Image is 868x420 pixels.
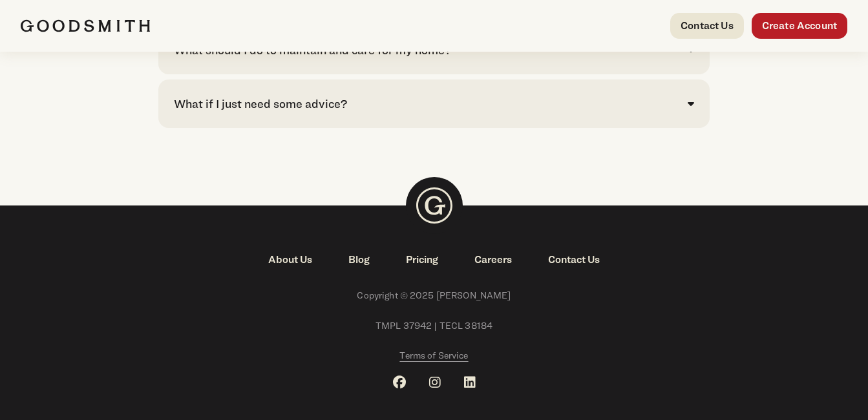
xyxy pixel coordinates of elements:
[530,252,618,268] a: Contact Us
[456,252,530,268] a: Careers
[330,252,388,268] a: Blog
[399,350,468,361] span: Terms of Service
[670,13,744,39] a: Contact Us
[174,95,347,112] div: What if I just need some advice?
[399,348,468,363] a: Terms of Service
[406,177,463,234] img: Goodsmith Logo
[21,319,847,333] span: TMPL 37942 | TECL 38184
[21,19,150,32] img: Goodsmith
[21,288,847,303] span: Copyright © 2025 [PERSON_NAME]
[752,13,847,39] a: Create Account
[250,252,330,268] a: About Us
[388,252,456,268] a: Pricing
